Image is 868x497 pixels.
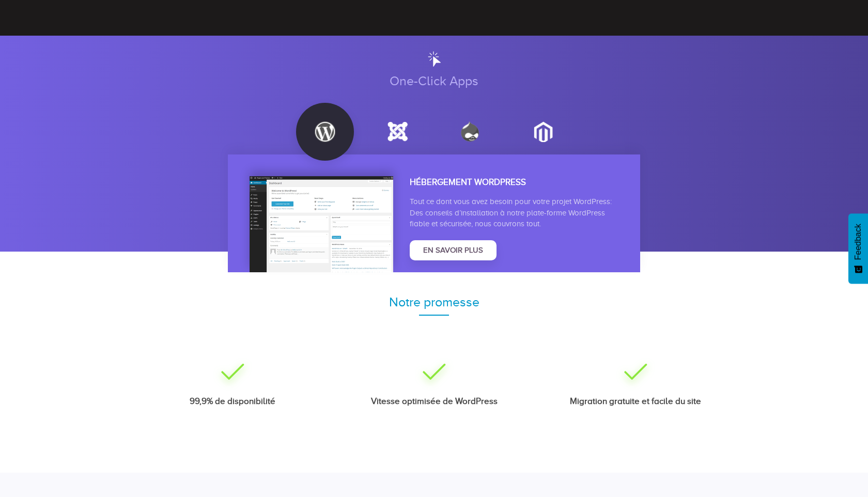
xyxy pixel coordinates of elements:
img: joomla [388,121,408,142]
div: Notre promesse [139,293,729,312]
span: Feedback [854,224,863,260]
div: 99,9% de disponibilité [150,395,315,408]
div: One-Click Apps [139,72,729,90]
img: click-icon.png [428,51,441,67]
div: Vitesse optimisée de WordPress [352,395,516,408]
img: drupal [460,121,481,142]
img: wordpress [315,121,335,142]
img: magento [533,121,553,142]
div: Migration gratuite et facile du site [553,395,718,408]
button: Feedback - Afficher l’enquête [848,213,868,284]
